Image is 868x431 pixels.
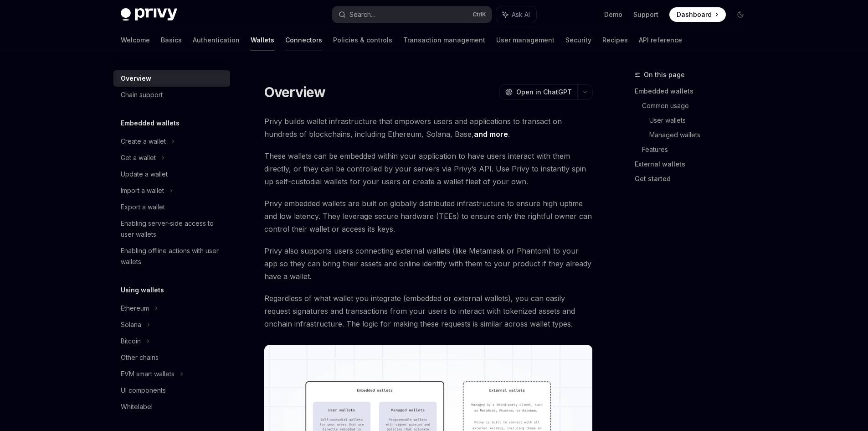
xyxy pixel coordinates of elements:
[496,6,536,23] button: Ask AI
[121,8,177,21] img: dark logo
[733,7,748,22] button: Toggle dark mode
[512,10,530,19] span: Ask AI
[264,84,326,100] h1: Overview
[121,336,141,347] div: Bitcoin
[264,197,593,235] span: Privy embedded wallets are built on globally distributed infrastructure to ensure high uptime and...
[332,6,492,23] button: Search...CtrlK
[113,349,230,366] a: Other chains
[113,215,230,243] a: Enabling server-side access to user wallets
[264,292,593,330] span: Regardless of what wallet you integrate (embedded or external wallets), you can easily request si...
[642,99,755,113] a: Common usage
[121,118,180,129] h5: Embedded wallets
[633,10,658,19] a: Support
[604,10,622,19] a: Demo
[602,29,628,51] a: Recipes
[251,29,274,51] a: Wallets
[121,202,165,213] div: Export a wallet
[121,185,164,196] div: Import a wallet
[121,169,168,180] div: Update a wallet
[474,130,508,139] a: and more
[121,285,164,296] h5: Using wallets
[649,128,755,142] a: Managed wallets
[121,319,141,330] div: Solana
[121,303,149,314] div: Ethereum
[161,29,182,51] a: Basics
[121,245,225,267] div: Enabling offline actions with user wallets
[264,115,593,140] span: Privy builds wallet infrastructure that empowers users and applications to transact on hundreds o...
[113,70,230,87] a: Overview
[516,88,572,97] span: Open in ChatGPT
[669,7,726,22] a: Dashboard
[264,150,593,188] span: These wallets can be embedded within your application to have users interact with them directly, ...
[121,152,156,163] div: Get a wallet
[473,11,486,18] span: Ctrl K
[113,243,230,270] a: Enabling offline actions with user wallets
[121,218,225,240] div: Enabling server-side access to user wallets
[635,84,755,99] a: Embedded wallets
[403,29,485,51] a: Transaction management
[113,166,230,182] a: Update a wallet
[635,157,755,171] a: External wallets
[677,10,712,19] span: Dashboard
[193,29,240,51] a: Authentication
[496,29,555,51] a: User management
[121,401,153,412] div: Whitelabel
[113,399,230,415] a: Whitelabel
[642,142,755,157] a: Features
[113,199,230,215] a: Export a wallet
[121,369,175,379] div: EVM smart wallets
[121,352,159,363] div: Other chains
[644,69,685,80] span: On this page
[499,84,577,100] button: Open in ChatGPT
[121,385,166,396] div: UI components
[121,136,166,147] div: Create a wallet
[565,29,591,51] a: Security
[285,29,322,51] a: Connectors
[264,244,593,283] span: Privy also supports users connecting external wallets (like Metamask or Phantom) to your app so t...
[635,171,755,186] a: Get started
[649,113,755,128] a: User wallets
[333,29,392,51] a: Policies & controls
[349,9,375,20] div: Search...
[639,29,682,51] a: API reference
[113,382,230,399] a: UI components
[121,89,163,100] div: Chain support
[113,87,230,103] a: Chain support
[121,73,151,84] div: Overview
[121,29,150,51] a: Welcome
